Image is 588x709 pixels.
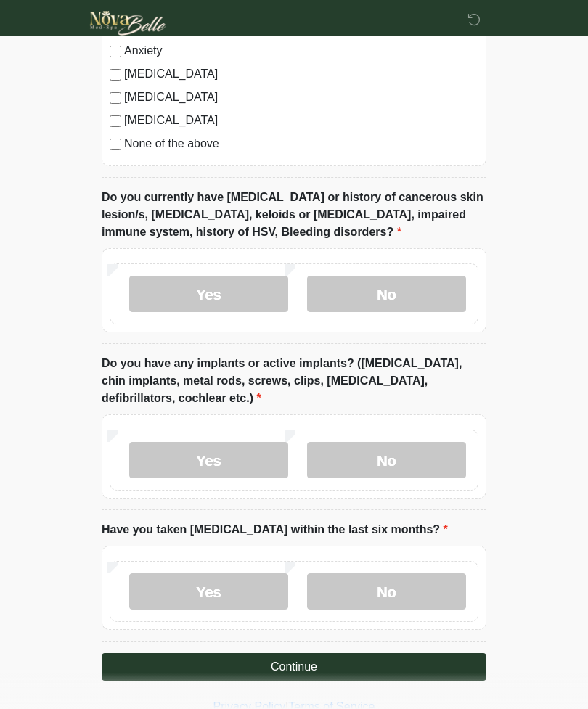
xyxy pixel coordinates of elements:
[307,276,466,312] label: No
[129,573,288,610] label: Yes
[124,135,478,152] label: None of the above
[110,139,121,150] input: None of the above
[124,65,478,83] label: [MEDICAL_DATA]
[102,521,448,538] label: Have you taken [MEDICAL_DATA] within the last six months?
[124,89,478,106] label: [MEDICAL_DATA]
[102,653,486,681] button: Continue
[124,112,478,129] label: [MEDICAL_DATA]
[110,46,121,57] input: Anxiety
[110,115,121,127] input: [MEDICAL_DATA]
[129,276,288,312] label: Yes
[110,69,121,81] input: [MEDICAL_DATA]
[102,189,486,241] label: Do you currently have [MEDICAL_DATA] or history of cancerous skin lesion/s, [MEDICAL_DATA], keloi...
[307,573,466,610] label: No
[87,11,169,36] img: Novabelle medspa Logo
[102,355,486,407] label: Do you have any implants or active implants? ([MEDICAL_DATA], chin implants, metal rods, screws, ...
[129,442,288,478] label: Yes
[307,442,466,478] label: No
[124,42,478,60] label: Anxiety
[110,92,121,104] input: [MEDICAL_DATA]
